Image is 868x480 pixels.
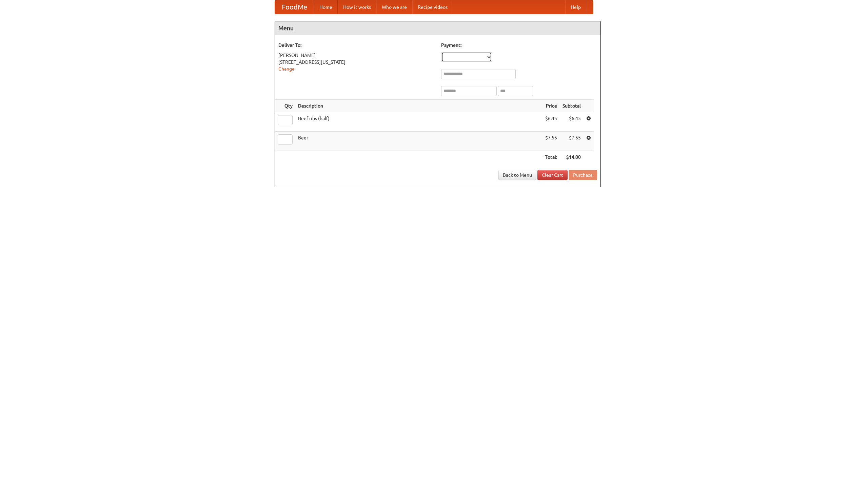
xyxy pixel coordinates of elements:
[560,100,584,112] th: Subtotal
[314,0,338,14] a: Home
[537,170,568,180] a: Clear Cart
[295,100,542,112] th: Description
[275,21,600,35] h4: Menu
[542,112,560,132] td: $6.45
[542,100,560,112] th: Price
[295,132,542,151] td: Beer
[278,42,434,49] h5: Deliver To:
[275,0,314,14] a: FoodMe
[278,59,434,65] div: [STREET_ADDRESS][US_STATE]
[278,52,434,59] div: [PERSON_NAME]
[338,0,376,14] a: How it works
[498,170,536,180] a: Back to Menu
[569,170,597,180] button: Purchase
[542,132,560,151] td: $7.55
[441,42,597,49] h5: Payment:
[560,112,584,132] td: $6.45
[376,0,412,14] a: Who we are
[412,0,453,14] a: Recipe videos
[295,112,542,132] td: Beef ribs (half)
[560,151,584,164] th: $14.00
[565,0,586,14] a: Help
[560,132,584,151] td: $7.55
[542,151,560,164] th: Total:
[278,66,295,72] a: Change
[275,100,295,112] th: Qty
